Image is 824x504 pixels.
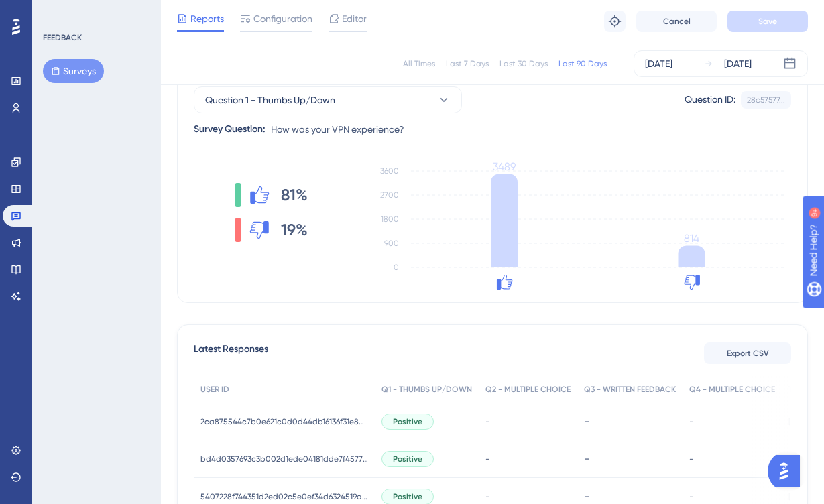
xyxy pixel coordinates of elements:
div: - [584,490,676,503]
span: Q2 - MULTIPLE CHOICE [485,384,571,395]
div: Survey Question: [194,121,266,137]
span: 5407228f744351d2ed02c5e0ef34d6324519ad1aa7837001451be8cf20114b64 [200,491,368,502]
span: 2ca875544c7b0e621c0d0d44db16136f31e8bc074344d6cece100c537ea71357 [200,416,368,427]
tspan: 3600 [380,166,399,176]
span: - [689,454,693,464]
span: - [485,416,489,427]
div: [DATE] [724,56,752,72]
button: Save [727,11,808,32]
div: Last 90 Days [558,58,607,69]
span: Cancel [663,16,691,27]
span: - [485,454,489,464]
tspan: 900 [384,239,399,248]
tspan: 1800 [381,214,399,224]
tspan: 3489 [493,160,516,173]
div: 9+ [91,7,99,17]
span: Question 1 - Thumbs Up/Down [205,92,335,108]
button: Question 1 - Thumbs Up/Down [194,86,462,113]
span: Q1 - THUMBS UP/DOWN [381,384,472,395]
span: USER ID [200,384,229,395]
span: Latest Responses [194,341,268,365]
tspan: 814 [684,232,699,245]
span: Positive [393,454,422,464]
div: - [584,415,676,428]
span: 19% [281,219,308,241]
span: Configuration [253,11,312,27]
span: Need Help? [32,3,84,19]
span: 81% [281,184,308,206]
button: Surveys [43,59,104,83]
div: All Times [403,58,435,69]
div: - [584,452,676,465]
tspan: 0 [394,263,399,272]
button: Export CSV [704,342,791,364]
div: Last 7 Days [446,58,489,69]
span: Editor [342,11,367,27]
tspan: 2700 [380,190,399,200]
span: Q3 - WRITTEN FEEDBACK [584,384,676,395]
button: Cancel [636,11,717,32]
iframe: UserGuiding AI Assistant Launcher [768,451,808,491]
span: How was your VPN experience? [271,121,404,137]
span: Export CSV [727,348,769,359]
span: TIME [788,384,805,395]
span: Q4 - MULTIPLE CHOICE [689,384,775,395]
span: - [689,491,693,502]
div: Last 30 Days [499,58,548,69]
span: bd4d0357693c3b002d1ede04181dde7f45770423bf0501082ab4c08e8a03f616 [200,454,368,464]
span: Reports [190,11,224,27]
span: - [689,416,693,427]
div: [DATE] [645,56,672,72]
div: FEEDBACK [43,32,82,43]
div: 28c57577... [747,94,785,105]
span: - [485,491,489,502]
span: Positive [393,416,422,427]
span: Save [758,16,777,27]
span: Positive [393,491,422,502]
div: Question ID: [685,91,735,109]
